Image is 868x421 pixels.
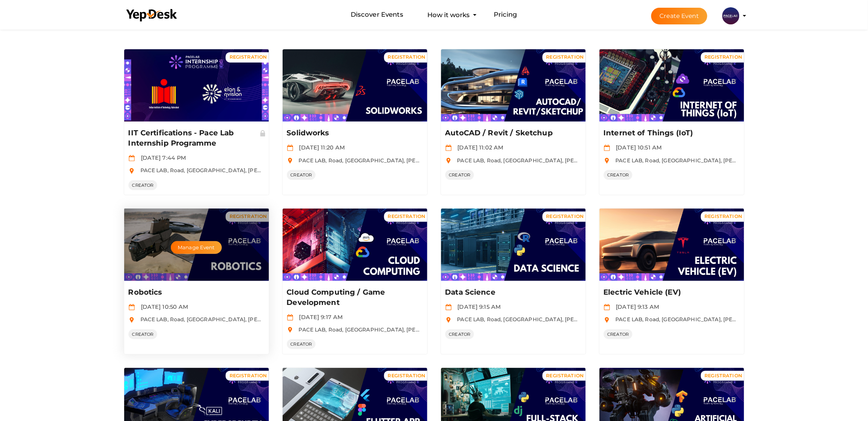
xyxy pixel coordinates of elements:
img: calendar.svg [445,145,452,151]
p: Internet of Things (IoT) [604,128,737,138]
span: [DATE] 11:20 AM [295,144,345,151]
p: IIT Certifications - Pace Lab Internship Programme [128,128,262,149]
p: Cloud Computing / Game Development [287,287,421,308]
img: location.svg [287,327,293,333]
span: PACE LAB, Road, [GEOGRAPHIC_DATA], [PERSON_NAME][GEOGRAPHIC_DATA], [GEOGRAPHIC_DATA], [GEOGRAPHIC... [136,316,599,322]
p: AutoCAD / Revit / Sketchup [445,128,579,138]
button: Create Event [651,8,708,24]
img: Private Event [259,129,267,137]
img: calendar.svg [287,314,293,321]
span: [DATE] 9:15 AM [453,303,501,310]
a: Pricing [494,7,517,23]
span: [DATE] 9:13 AM [612,303,659,310]
span: CREATOR [604,329,633,339]
span: [DATE] 9:17 AM [295,314,343,320]
span: PACE LAB, Road, [GEOGRAPHIC_DATA], [PERSON_NAME][GEOGRAPHIC_DATA], [GEOGRAPHIC_DATA], [GEOGRAPHIC... [136,167,599,173]
img: location.svg [445,158,452,164]
span: [DATE] 7:44 PM [137,154,186,161]
img: calendar.svg [604,304,610,311]
span: PACE LAB, Road, [GEOGRAPHIC_DATA], [PERSON_NAME][GEOGRAPHIC_DATA], [GEOGRAPHIC_DATA], [GEOGRAPHIC... [295,326,758,333]
img: location.svg [287,158,293,164]
span: CREATOR [287,339,316,349]
span: [DATE] 11:02 AM [453,144,504,151]
span: PACE LAB, Road, [GEOGRAPHIC_DATA], [PERSON_NAME][GEOGRAPHIC_DATA], [GEOGRAPHIC_DATA], [GEOGRAPHIC... [295,157,758,164]
img: location.svg [445,317,452,323]
span: [DATE] 10:51 AM [612,144,662,151]
span: [DATE] 10:50 AM [137,303,188,310]
img: calendar.svg [445,304,452,311]
button: How it works [425,7,472,23]
p: Solidworks [287,128,421,138]
p: Electric Vehicle (EV) [604,287,737,298]
span: CREATOR [445,170,474,180]
p: Robotics [128,287,262,298]
p: Data Science [445,287,579,298]
span: CREATOR [604,170,633,180]
span: CREATOR [128,180,158,190]
img: calendar.svg [287,145,293,151]
img: calendar.svg [128,304,135,311]
img: location.svg [604,317,610,323]
img: location.svg [128,168,135,174]
span: CREATOR [287,170,316,180]
img: calendar.svg [604,145,610,151]
span: CREATOR [128,329,158,339]
button: Manage Event [171,241,221,254]
a: Discover Events [351,7,403,23]
img: calendar.svg [128,155,135,161]
img: location.svg [604,158,610,164]
span: CREATOR [445,329,474,339]
img: location.svg [128,317,135,323]
img: ACg8ocL0kAMv6lbQGkAvZffMI2AGMQOEcunBVH5P4FVoqBXGP4BOzjY=s100 [722,7,740,24]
